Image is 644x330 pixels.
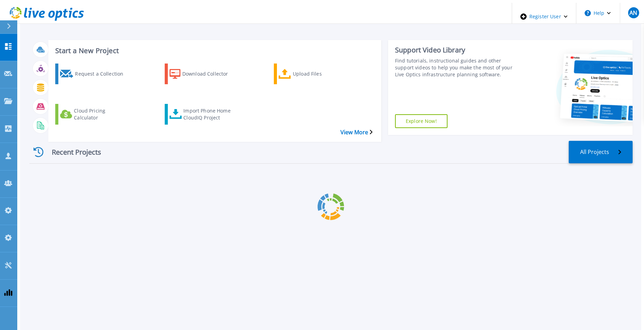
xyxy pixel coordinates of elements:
div: Request a Collection [75,65,130,82]
a: Download Collector [165,64,248,84]
div: Download Collector [182,65,238,82]
div: Upload Files [293,65,348,82]
div: Import Phone Home CloudIQ Project [183,106,239,123]
a: All Projects [569,141,633,163]
a: Cloud Pricing Calculator [55,104,139,125]
a: Request a Collection [55,64,139,84]
button: Help [576,3,619,23]
span: AN [629,10,637,16]
a: Upload Files [274,64,357,84]
div: Recent Projects [29,144,112,161]
h3: Start a New Project [55,47,372,55]
div: Find tutorials, instructional guides and other support videos to help you make the most of your L... [395,57,519,78]
div: Support Video Library [395,46,519,55]
a: Explore Now! [395,114,448,128]
div: Register User [512,3,576,30]
div: Cloud Pricing Calculator [74,106,129,123]
a: View More [340,129,373,136]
